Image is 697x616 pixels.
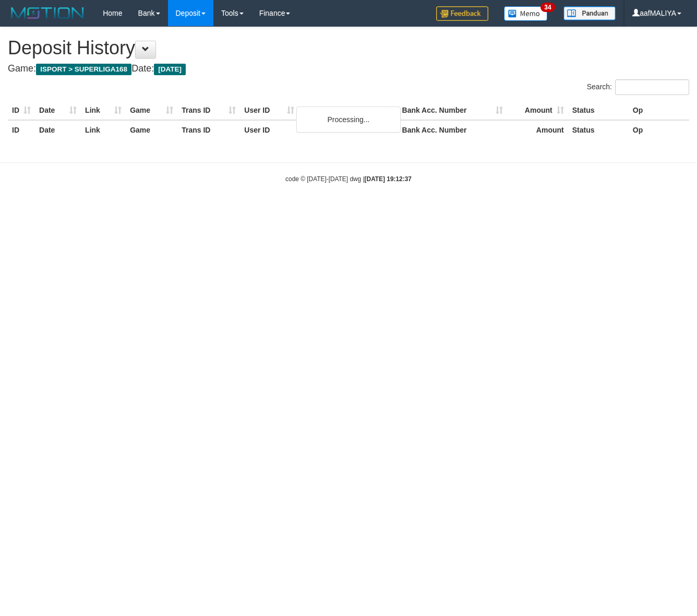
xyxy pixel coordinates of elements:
div: Processing... [296,106,401,133]
span: [DATE] [154,64,186,75]
th: User ID [240,120,298,139]
th: Date [35,101,81,120]
th: Op [629,101,689,120]
th: ID [8,101,35,120]
th: Amount [507,101,568,120]
img: Button%20Memo.svg [504,6,548,21]
th: Trans ID [177,120,240,139]
th: ID [8,120,35,139]
th: Game [126,101,177,120]
th: Bank Acc. Name [298,101,398,120]
span: ISPORT > SUPERLIGA168 [36,64,131,75]
th: Status [568,120,629,139]
strong: [DATE] 19:12:37 [365,175,412,183]
th: Game [126,120,177,139]
th: Link [81,120,126,139]
th: User ID [240,101,298,120]
th: Bank Acc. Number [398,120,507,139]
th: Trans ID [177,101,240,120]
th: Op [629,120,689,139]
label: Search: [587,79,689,95]
input: Search: [615,79,689,95]
th: Status [568,101,629,120]
th: Amount [507,120,568,139]
img: panduan.png [563,6,616,20]
img: MOTION_logo.png [8,5,87,21]
h4: Game: Date: [8,64,689,74]
img: Feedback.jpg [436,6,488,21]
small: code © [DATE]-[DATE] dwg | [285,175,412,183]
span: 34 [540,3,555,12]
th: Link [81,101,126,120]
h1: Deposit History [8,38,689,58]
th: Bank Acc. Number [398,101,507,120]
th: Date [35,120,81,139]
